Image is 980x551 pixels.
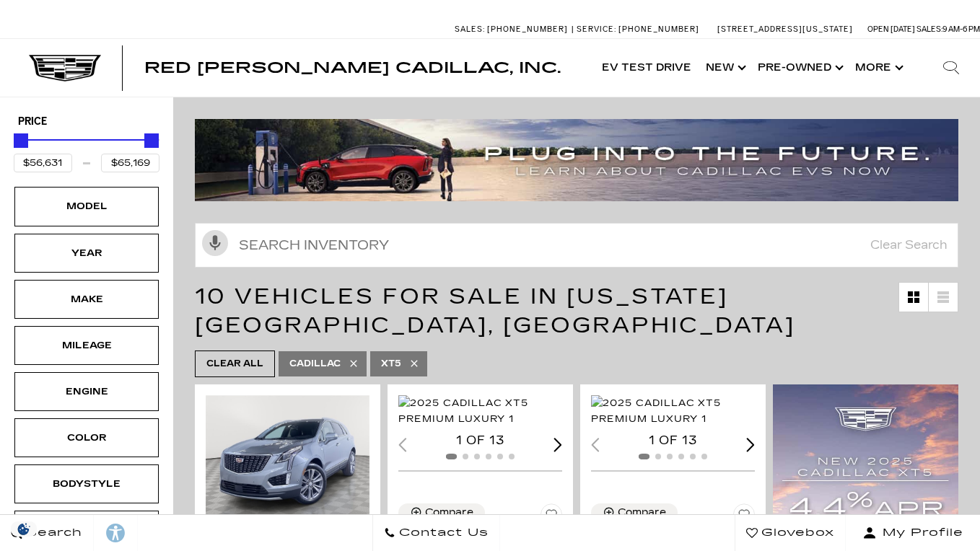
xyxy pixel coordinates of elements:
input: Minimum [14,154,72,172]
div: 1 / 2 [591,395,755,427]
div: 1 / 2 [398,395,562,427]
span: Sales: [916,25,942,34]
span: Red [PERSON_NAME] Cadillac, Inc. [144,59,561,76]
span: My Profile [877,523,963,543]
div: 1 / 2 [206,395,369,518]
div: TrimTrim [14,511,159,550]
span: Clear All [206,355,263,373]
a: Red [PERSON_NAME] Cadillac, Inc. [144,61,561,75]
a: Glovebox [735,515,846,551]
span: 10 Vehicles for Sale in [US_STATE][GEOGRAPHIC_DATA], [GEOGRAPHIC_DATA] [195,283,795,338]
div: Color [51,430,123,446]
div: Compare [618,506,666,519]
span: Open [DATE] [867,25,915,34]
div: YearYear [14,234,159,273]
button: Compare Vehicle [591,503,678,522]
div: Minimum Price [14,133,28,148]
img: Cadillac Dark Logo with Cadillac White Text [29,55,101,82]
span: Sales: [455,25,485,34]
span: Cadillac [289,355,341,373]
a: [STREET_ADDRESS][US_STATE] [717,25,853,34]
div: 1 of 13 [398,433,562,449]
div: 1 of 13 [591,433,755,449]
span: [PHONE_NUMBER] [487,25,568,34]
img: 2025 Cadillac XT5 Premium Luxury 1 [206,395,369,518]
span: 9 AM-6 PM [942,25,980,34]
section: Click to Open Cookie Consent Modal [7,521,40,537]
a: New [699,39,751,97]
img: 2025 Cadillac XT5 Premium Luxury 1 [398,395,562,427]
div: Price [14,128,159,172]
button: Open user profile menu [846,515,980,551]
h5: Price [18,115,155,128]
span: Contact Us [395,523,489,543]
img: Opt-Out Icon [7,521,40,537]
svg: Click to toggle on voice search [202,230,228,256]
div: Next slide [554,438,562,451]
span: Glovebox [758,523,834,543]
div: Mileage [51,338,123,353]
div: Make [51,291,123,307]
img: ev-blog-post-banners4 [195,119,958,200]
div: MakeMake [14,280,159,319]
div: Compare [425,506,473,519]
span: [PHONE_NUMBER] [618,25,699,34]
button: More [848,39,908,97]
div: ColorColor [14,418,159,457]
div: ModelModel [14,187,159,226]
a: Service: [PHONE_NUMBER] [572,25,703,33]
div: Model [51,198,123,214]
a: Sales: [PHONE_NUMBER] [455,25,572,33]
button: Save Vehicle [541,503,562,531]
a: EV Test Drive [595,39,699,97]
input: Maximum [101,154,159,172]
button: Compare Vehicle [398,503,485,522]
span: Service: [577,25,616,34]
span: Search [22,523,82,543]
div: MileageMileage [14,326,159,365]
div: BodystyleBodystyle [14,464,159,503]
a: Contact Us [372,515,500,551]
div: Maximum Price [144,133,159,148]
div: EngineEngine [14,372,159,411]
div: Engine [51,384,123,400]
img: 2025 Cadillac XT5 Premium Luxury 1 [591,395,755,427]
button: Save Vehicle [733,503,755,531]
div: Next slide [746,438,755,451]
a: Pre-Owned [751,39,848,97]
input: Search Inventory [195,223,958,268]
div: Bodystyle [51,476,123,492]
div: Year [51,245,123,261]
span: XT5 [381,355,401,373]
